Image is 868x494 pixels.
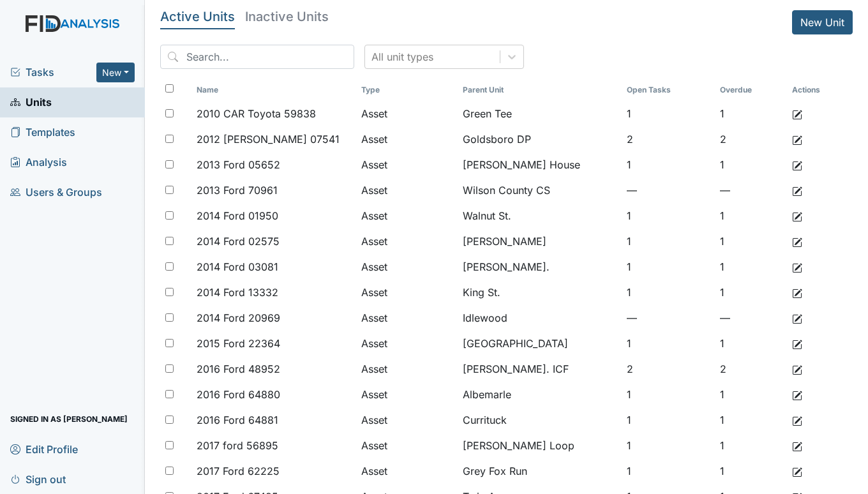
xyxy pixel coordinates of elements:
td: Wilson County CS [458,177,622,203]
td: — [715,305,787,331]
td: Asset [356,331,458,356]
td: Asset [356,458,458,484]
td: Asset [356,203,458,228]
td: Currituck [458,407,622,433]
td: 1 [622,254,715,280]
td: 1 [622,331,715,356]
td: 2 [715,356,787,382]
span: 2016 Ford 64881 [197,412,278,428]
td: 1 [622,407,715,433]
td: 2 [715,126,787,152]
td: Asset [356,433,458,458]
button: New [96,63,135,82]
td: 1 [622,101,715,126]
td: 1 [715,433,787,458]
span: Users & Groups [10,183,102,202]
th: Actions [787,79,851,101]
span: 2014 Ford 13332 [197,285,278,300]
span: Signed in as [PERSON_NAME] [10,409,128,429]
td: Green Tee [458,101,622,126]
span: 2017 Ford 62225 [197,463,280,479]
h5: Active Units [160,10,235,23]
input: Search... [160,45,354,69]
span: 2014 Ford 20969 [197,310,280,326]
td: Idlewood [458,305,622,331]
span: Analysis [10,153,67,172]
td: Asset [356,280,458,305]
td: 1 [715,254,787,280]
span: 2016 Ford 48952 [197,361,280,377]
td: 1 [715,382,787,407]
span: 2016 Ford 64880 [197,387,280,402]
input: Toggle All Rows Selected [165,84,174,93]
td: Asset [356,382,458,407]
a: Tasks [10,64,96,80]
th: Toggle SortBy [458,79,622,101]
td: Asset [356,254,458,280]
td: — [715,177,787,203]
td: 1 [715,228,787,254]
td: 1 [622,280,715,305]
td: 1 [715,203,787,228]
td: [PERSON_NAME]. [458,254,622,280]
th: Toggle SortBy [622,79,715,101]
td: Asset [356,356,458,382]
span: 2015 Ford 22364 [197,336,280,351]
td: Asset [356,407,458,433]
td: [PERSON_NAME] House [458,152,622,177]
td: 1 [715,101,787,126]
td: 2 [622,356,715,382]
div: All unit types [371,49,433,64]
td: Asset [356,177,458,203]
span: Units [10,93,52,112]
span: Sign out [10,469,66,489]
td: Asset [356,228,458,254]
td: 1 [622,228,715,254]
span: 2010 CAR Toyota 59838 [197,106,316,121]
h5: Inactive Units [245,10,329,23]
td: — [622,305,715,331]
td: [PERSON_NAME]. ICF [458,356,622,382]
td: Goldsboro DP [458,126,622,152]
td: Asset [356,305,458,331]
span: Edit Profile [10,439,78,459]
td: 1 [715,407,787,433]
td: — [622,177,715,203]
span: 2014 Ford 02575 [197,234,280,249]
td: [GEOGRAPHIC_DATA] [458,331,622,356]
span: 2017 ford 56895 [197,438,278,453]
a: New Unit [792,10,853,34]
td: 1 [715,458,787,484]
td: [PERSON_NAME] Loop [458,433,622,458]
span: 2014 Ford 03081 [197,259,278,274]
td: 1 [622,458,715,484]
td: 1 [715,280,787,305]
td: Grey Fox Run [458,458,622,484]
td: 1 [622,433,715,458]
td: 1 [622,152,715,177]
span: 2013 Ford 05652 [197,157,280,172]
span: 2013 Ford 70961 [197,183,278,198]
th: Toggle SortBy [715,79,787,101]
td: Asset [356,126,458,152]
td: Walnut St. [458,203,622,228]
th: Toggle SortBy [356,79,458,101]
td: Albemarle [458,382,622,407]
th: Toggle SortBy [191,79,355,101]
td: King St. [458,280,622,305]
td: 1 [715,331,787,356]
td: 2 [622,126,715,152]
span: Templates [10,123,75,142]
td: Asset [356,152,458,177]
span: 2014 Ford 01950 [197,208,278,223]
td: 1 [715,152,787,177]
span: 2012 [PERSON_NAME] 07541 [197,131,340,147]
td: [PERSON_NAME] [458,228,622,254]
td: 1 [622,382,715,407]
td: Asset [356,101,458,126]
td: 1 [622,203,715,228]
